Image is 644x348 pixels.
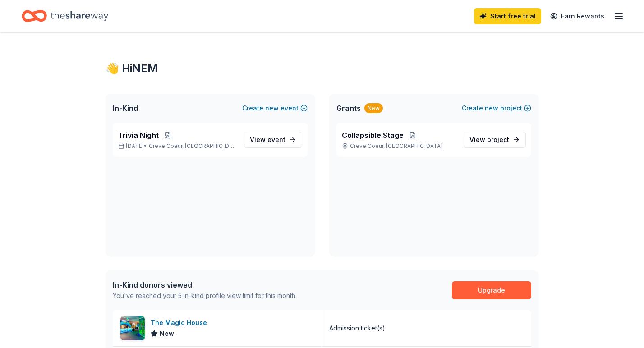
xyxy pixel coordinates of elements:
span: new [485,103,498,114]
a: View project [464,132,526,148]
a: Start free trial [474,8,541,24]
span: Creve Coeur, [GEOGRAPHIC_DATA] [149,142,237,150]
span: Trivia Night [118,130,159,141]
span: project [487,136,509,143]
p: Creve Coeur, [GEOGRAPHIC_DATA] [342,142,456,150]
span: View [469,134,509,145]
span: new [265,103,279,114]
span: Grants [336,103,361,114]
img: Image for The Magic House [120,316,145,340]
div: The Magic House [151,317,211,328]
span: event [267,136,285,143]
span: Collapsible Stage [342,130,404,141]
div: You've reached your 5 in-kind profile view limit for this month. [113,290,297,301]
button: Createnewevent [242,103,308,114]
span: New [160,328,174,339]
div: In-Kind donors viewed [113,279,297,290]
a: Upgrade [452,281,531,299]
button: Createnewproject [462,103,531,114]
p: [DATE] • [118,142,237,150]
div: New [364,103,383,113]
span: View [250,134,285,145]
div: 👋 Hi NEM [106,61,538,76]
a: Home [22,5,108,27]
a: Earn Rewards [545,8,610,24]
a: View event [244,132,302,148]
div: Admission ticket(s) [329,323,385,334]
span: In-Kind [113,103,138,114]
